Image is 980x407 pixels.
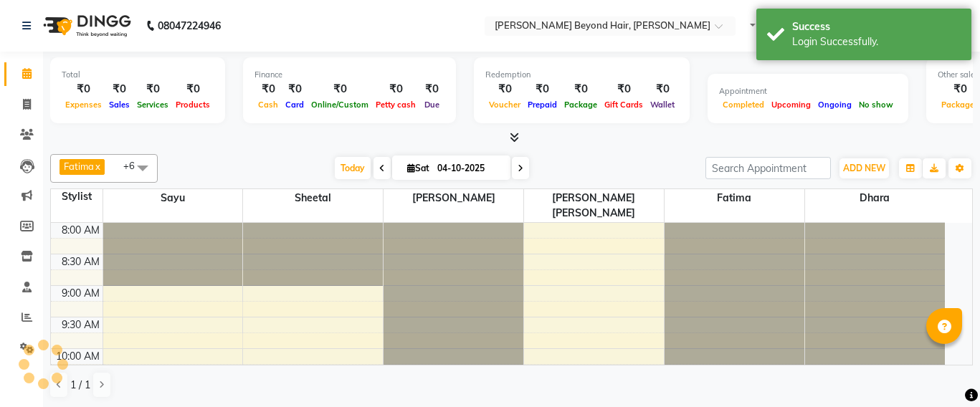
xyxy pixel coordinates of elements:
[524,81,561,97] div: ₹0
[64,161,94,172] span: Fatima
[105,81,133,97] div: ₹0
[419,81,444,97] div: ₹0
[335,157,371,179] span: Today
[62,69,214,81] div: Total
[855,100,897,110] span: No show
[254,100,282,110] span: Cash
[561,81,601,97] div: ₹0
[705,157,831,179] input: Search Appointment
[243,189,383,207] span: Sheetal
[282,100,308,110] span: Card
[133,100,172,110] span: Services
[792,34,961,49] div: Login Successfully.
[133,81,172,97] div: ₹0
[814,100,855,110] span: Ongoing
[94,161,100,172] a: x
[59,254,103,269] div: 8:30 AM
[172,100,214,110] span: Products
[485,81,524,97] div: ₹0
[103,189,243,207] span: Sayu
[843,163,885,173] span: ADD NEW
[53,349,103,364] div: 10:00 AM
[719,85,897,97] div: Appointment
[308,100,372,110] span: Online/Custom
[51,189,103,204] div: Stylist
[308,81,372,97] div: ₹0
[123,160,146,171] span: +6
[601,100,647,110] span: Gift Cards
[768,100,814,110] span: Upcoming
[254,69,444,81] div: Finance
[59,286,103,301] div: 9:00 AM
[158,6,221,46] b: 08047224946
[172,81,214,97] div: ₹0
[665,189,804,207] span: Fatima
[561,100,601,110] span: Package
[792,19,961,34] div: Success
[524,100,561,110] span: Prepaid
[839,158,889,178] button: ADD NEW
[485,69,678,81] div: Redemption
[433,158,505,179] input: 2025-10-04
[647,100,678,110] span: Wallet
[59,223,103,238] div: 8:00 AM
[384,189,523,207] span: [PERSON_NAME]
[62,100,105,110] span: Expenses
[485,100,524,110] span: Voucher
[372,81,419,97] div: ₹0
[719,100,768,110] span: Completed
[37,6,135,46] img: logo
[254,81,282,97] div: ₹0
[282,81,308,97] div: ₹0
[372,100,419,110] span: Petty cash
[62,81,105,97] div: ₹0
[70,378,90,393] span: 1 / 1
[647,81,678,97] div: ₹0
[59,317,103,332] div: 9:30 AM
[421,100,443,110] span: Due
[601,81,647,97] div: ₹0
[805,189,945,207] span: Dhara
[524,189,664,222] span: [PERSON_NAME] [PERSON_NAME]
[105,100,133,110] span: Sales
[404,163,433,173] span: Sat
